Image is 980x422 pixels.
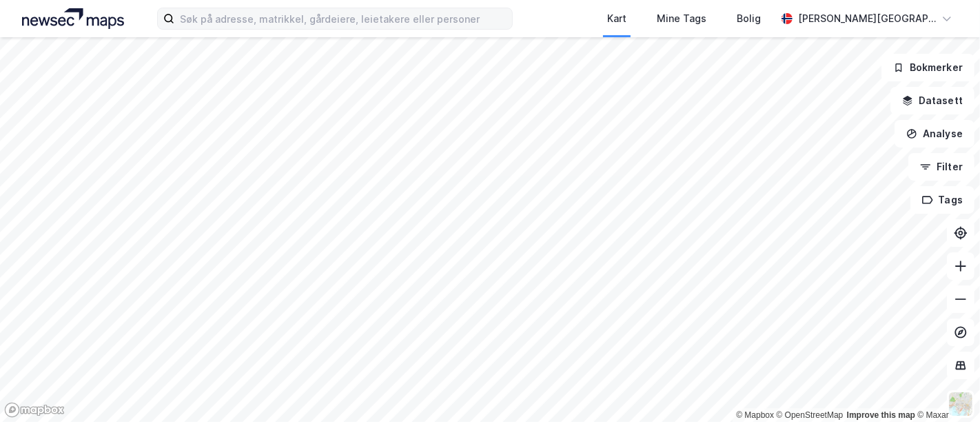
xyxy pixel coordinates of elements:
[607,10,626,27] div: Kart
[911,356,980,422] iframe: Chat Widget
[737,10,761,27] div: Bolig
[798,10,936,27] div: [PERSON_NAME][GEOGRAPHIC_DATA]
[22,8,124,29] img: logo.a4113a55bc3d86da70a041830d287a7e.svg
[174,8,512,29] input: Søk på adresse, matrikkel, gårdeiere, leietakere eller personer
[657,10,706,27] div: Mine Tags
